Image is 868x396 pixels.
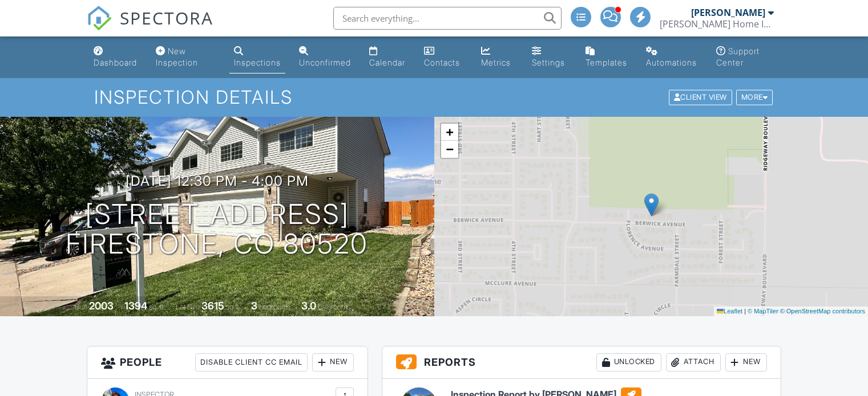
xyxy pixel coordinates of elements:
[441,124,458,141] a: Zoom in
[66,199,368,260] h1: [STREET_ADDRESS] Firestone, CO 80520
[318,303,350,311] span: bathrooms
[94,58,137,67] div: Dashboard
[712,41,779,74] a: Support Center
[424,58,460,67] div: Contacts
[780,308,865,315] a: © OpenStreetMap contributors
[441,141,458,158] a: Zoom out
[369,58,405,67] div: Calendar
[229,41,285,74] a: Inspections
[660,18,774,30] div: Fletcher's Home Inspections, LLC
[717,308,742,315] a: Leaflet
[120,6,213,30] span: SPECTORA
[251,300,257,312] div: 3
[736,90,773,105] div: More
[299,58,351,67] div: Unconfirmed
[646,58,697,67] div: Automations
[312,353,354,371] div: New
[89,300,114,312] div: 2003
[149,303,165,311] span: sq. ft.
[641,41,703,74] a: Automations (Advanced)
[744,308,746,315] span: |
[477,41,518,74] a: Metrics
[301,300,316,312] div: 3.0
[365,41,410,74] a: Calendar
[259,303,290,311] span: bedrooms
[666,353,721,371] div: Attach
[532,58,565,67] div: Settings
[87,6,112,31] img: The Best Home Inspection Software - Spectora
[156,46,198,67] div: New Inspection
[87,15,213,39] a: SPECTORA
[748,308,778,315] a: © MapTiler
[586,58,627,67] div: Templates
[446,142,453,156] span: −
[126,173,309,189] h3: [DATE] 12:30 pm - 4:00 pm
[419,41,467,74] a: Contacts
[481,58,511,67] div: Metrics
[669,90,732,105] div: Client View
[87,346,368,379] h3: People
[75,303,87,311] span: Built
[94,87,774,107] h1: Inspection Details
[725,353,767,371] div: New
[446,125,453,139] span: +
[527,41,572,74] a: Settings
[226,303,240,311] span: sq.ft.
[333,7,562,30] input: Search everything...
[151,41,220,74] a: New Inspection
[89,41,142,74] a: Dashboard
[176,303,200,311] span: Lot Size
[234,58,281,67] div: Inspections
[596,353,661,371] div: Unlocked
[716,46,760,67] div: Support Center
[581,41,632,74] a: Templates
[294,41,356,74] a: Unconfirmed
[124,300,147,312] div: 1394
[644,193,659,217] img: Marker
[691,7,765,18] div: [PERSON_NAME]
[668,92,735,101] a: Client View
[382,346,781,379] h3: Reports
[195,353,308,371] div: Disable Client CC Email
[201,300,224,312] div: 3615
